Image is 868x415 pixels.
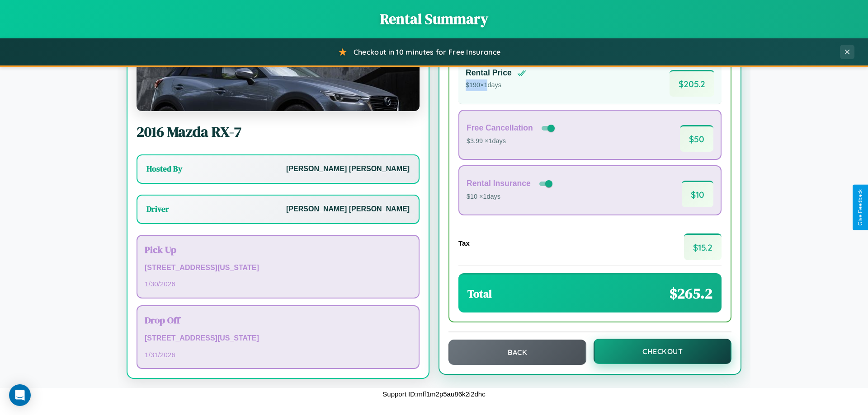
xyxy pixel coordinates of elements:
h2: 2016 Mazda RX-7 [137,122,420,142]
p: [PERSON_NAME] [PERSON_NAME] [286,163,410,176]
h3: Drop Off [145,313,411,326]
span: Checkout in 10 minutes for Free Insurance [354,47,500,56]
span: $ 10 [682,181,713,207]
span: $ 50 [680,125,713,152]
div: Give Feedback [857,189,863,226]
h4: Rental Price [466,68,512,78]
h3: Pick Up [145,243,411,256]
p: 1 / 30 / 2026 [145,278,411,290]
p: 1 / 31 / 2026 [145,349,411,361]
button: Checkout [594,339,731,364]
p: [STREET_ADDRESS][US_STATE] [145,332,411,345]
h1: Rental Summary [9,9,859,29]
p: $ 190 × 1 days [466,79,526,91]
p: [STREET_ADDRESS][US_STATE] [145,261,411,275]
h3: Total [467,286,492,301]
div: Open Intercom Messenger [9,384,31,406]
h4: Tax [458,239,470,247]
p: Support ID: mff1m2p5au86k2i2dhc [382,388,485,400]
h3: Hosted By [146,163,182,174]
button: Back [448,340,586,365]
h4: Rental Insurance [467,179,531,188]
h4: Free Cancellation [467,123,533,133]
p: $3.99 × 1 days [467,135,557,147]
p: [PERSON_NAME] [PERSON_NAME] [286,203,410,216]
h3: Driver [146,204,169,214]
span: $ 265.2 [670,284,712,303]
span: $ 15.2 [684,233,722,260]
p: $10 × 1 days [467,191,554,203]
span: $ 205.2 [670,70,714,97]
